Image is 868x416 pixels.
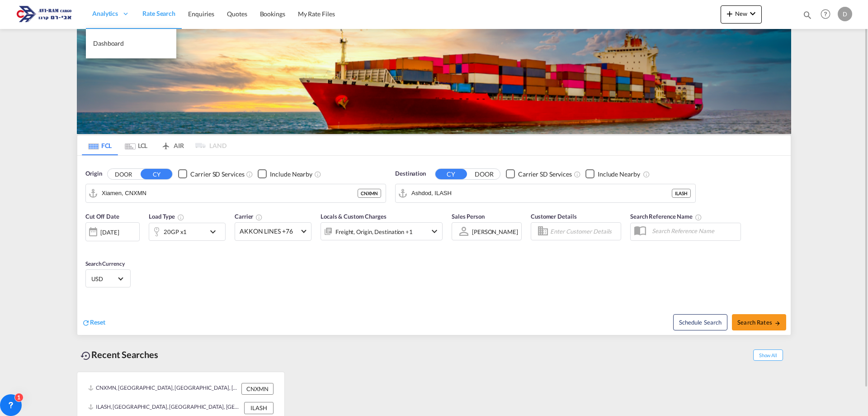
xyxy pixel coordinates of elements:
md-icon: Unchecked: Search for CY (Container Yard) services for all selected carriers.Checked : Search for... [574,171,581,178]
button: DOOR [108,169,139,179]
button: icon-plus 400-fgNewicon-chevron-down [721,5,762,24]
span: Load Type [149,213,184,220]
span: Bookings [260,10,285,18]
div: [PERSON_NAME] [472,228,518,235]
span: Search Reference Name [630,213,702,220]
input: Enter Customer Details [550,225,618,238]
md-icon: icon-airplane [160,140,171,147]
div: Freight Origin Destination Factory Stuffingicon-chevron-down [321,222,443,240]
div: [DATE] [100,228,119,236]
img: LCL+%26+FCL+BACKGROUND.png [77,29,791,134]
span: Rate Search [142,10,175,17]
a: Dashboard [86,29,176,58]
md-icon: icon-refresh [82,319,90,327]
md-checkbox: Checkbox No Ink [585,169,640,179]
span: USD [91,275,117,283]
md-icon: icon-backup-restore [80,350,91,361]
md-tab-item: FCL [82,135,118,155]
div: icon-magnify [802,10,812,24]
div: ILASH [672,189,691,198]
button: CY [141,169,172,179]
md-icon: icon-chevron-down [208,226,223,237]
div: CNXMN [358,189,381,198]
div: ILASH, Ashdod, Israel, Levante, Middle East [88,402,242,414]
span: Help [818,6,833,22]
div: Origin DOOR CY Checkbox No InkUnchecked: Search for CY (Container Yard) services for all selected... [77,156,791,335]
md-input-container: Xiamen, CNXMN [86,184,386,202]
input: Search by Port [102,186,358,200]
md-checkbox: Checkbox No Ink [506,169,572,179]
span: Carrier [235,213,263,220]
div: CNXMN [241,383,274,395]
input: Search Reference Name [647,224,741,238]
div: Carrier SD Services [518,170,572,179]
span: Sales Person [452,213,485,220]
md-icon: icon-magnify [802,10,812,20]
div: Carrier SD Services [190,170,244,179]
div: Recent Searches [77,344,162,365]
span: Enquiries [188,10,214,18]
md-icon: icon-chevron-down [429,226,440,237]
md-icon: Unchecked: Search for CY (Container Yard) services for all selected carriers.Checked : Search for... [246,171,253,178]
div: icon-refreshReset [82,318,105,328]
div: Include Nearby [270,170,312,179]
span: AKKON LINES +76 [240,227,298,236]
span: Analytics [92,9,118,18]
input: Search by Port [411,186,672,200]
div: D [838,7,852,21]
md-icon: The selected Trucker/Carrierwill be displayed in the rate results If the rates are from another f... [255,214,263,221]
md-tab-item: LCL [118,135,154,155]
md-checkbox: Checkbox No Ink [258,169,312,179]
span: Show All [753,349,783,361]
button: CY [435,169,467,179]
div: Include Nearby [598,170,640,179]
md-pagination-wrapper: Use the left and right arrow keys to navigate between tabs [82,135,226,155]
span: New [724,10,758,17]
span: Dashboard [93,39,124,47]
div: [DATE] [85,222,140,241]
md-icon: Unchecked: Ignores neighbouring ports when fetching rates.Checked : Includes neighbouring ports w... [643,171,650,178]
span: Customer Details [531,213,576,220]
md-icon: icon-arrow-right [774,320,781,326]
md-select: Select Currency: $ USDUnited States Dollar [90,272,126,285]
md-icon: icon-plus 400-fg [724,8,735,19]
span: My Rate Files [298,10,335,18]
div: 20GP x1icon-chevron-down [149,223,226,241]
span: Quotes [227,10,247,18]
md-select: Sales Person: Daniel Sinai [471,225,519,238]
md-input-container: Ashdod, ILASH [396,184,695,202]
div: ILASH [244,402,274,414]
button: DOOR [468,169,500,179]
img: 166978e0a5f911edb4280f3c7a976193.png [14,4,75,24]
div: 20GP x1 [164,225,187,238]
md-tab-item: AIR [154,135,190,155]
md-icon: icon-information-outline [177,214,184,221]
div: Help [818,6,838,23]
span: Destination [395,169,426,178]
span: Cut Off Date [85,213,119,220]
span: Reset [90,318,105,326]
span: Search Rates [737,319,781,326]
div: Freight Origin Destination Factory Stuffing [335,225,413,238]
md-datepicker: Select [85,240,92,253]
md-icon: Your search will be saved by the below given name [695,214,702,221]
span: Locals & Custom Charges [321,213,387,220]
button: Search Ratesicon-arrow-right [732,314,786,330]
md-checkbox: Checkbox No Ink [178,169,244,179]
button: Note: By default Schedule search will only considerorigin ports, destination ports and cut off da... [673,314,727,330]
span: Search Currency [85,260,125,267]
md-icon: Unchecked: Ignores neighbouring ports when fetching rates.Checked : Includes neighbouring ports w... [314,171,321,178]
div: CNXMN, Xiamen, China, Greater China & Far East Asia, Asia Pacific [88,383,239,395]
span: Origin [85,169,102,178]
md-icon: icon-chevron-down [747,8,758,19]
